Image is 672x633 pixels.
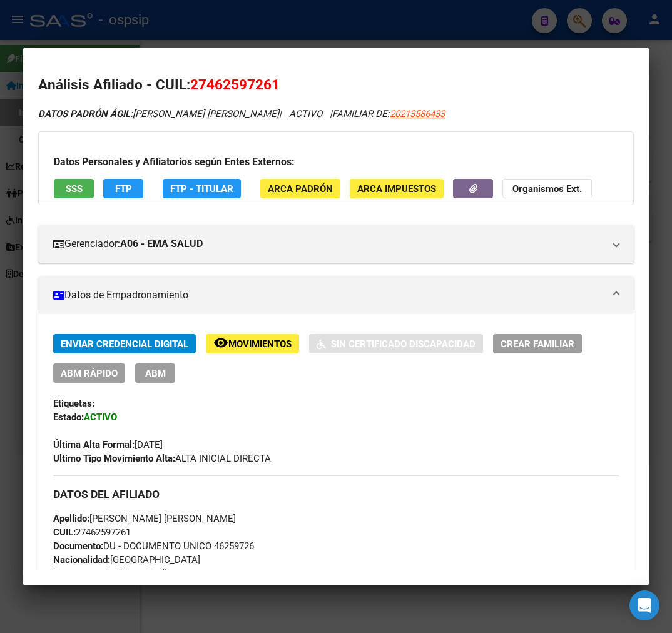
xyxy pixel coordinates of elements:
[61,338,188,350] span: Enviar Credencial Digital
[53,527,131,538] span: 27462597261
[53,334,196,353] button: Enviar Credencial Digital
[84,412,117,423] strong: ACTIVO
[53,554,110,565] strong: Nacionalidad:
[357,183,436,195] span: ARCA Impuestos
[103,179,143,198] button: FTP
[53,398,94,409] strong: Etiquetas:
[53,412,84,423] strong: Estado:
[38,108,279,119] span: [PERSON_NAME] [PERSON_NAME]
[145,368,166,379] span: ABM
[66,183,83,195] span: SSS
[53,527,76,538] strong: CUIL:
[163,179,241,198] button: FTP - Titular
[501,338,574,350] span: Crear Familiar
[228,338,292,350] span: Movimientos
[53,513,89,524] strong: Apellido:
[53,568,104,579] strong: Parentesco:
[629,590,659,620] div: Open Intercom Messenger
[38,225,634,263] mat-expansion-panel-header: Gerenciador:A06 - EMA SALUD
[53,439,163,450] span: [DATE]
[502,179,592,198] button: Organismos Ext.
[53,439,135,450] strong: Última Alta Formal:
[61,368,118,379] span: ABM Rápido
[53,513,236,524] span: [PERSON_NAME] [PERSON_NAME]
[512,183,582,195] strong: Organismos Ext.
[350,179,444,198] button: ARCA Impuestos
[309,334,483,353] button: Sin Certificado Discapacidad
[213,335,228,350] mat-icon: remove_red_eye
[38,108,133,119] strong: DATOS PADRÓN ÁGIL:
[53,554,200,565] span: [GEOGRAPHIC_DATA]
[493,334,582,353] button: Crear Familiar
[268,183,333,195] span: ARCA Padrón
[190,76,280,93] span: 27462597261
[38,108,445,119] i: | ACTIVO |
[53,453,175,464] strong: Ultimo Tipo Movimiento Alta:
[170,183,233,195] span: FTP - Titular
[120,236,203,251] strong: A06 - EMA SALUD
[115,183,132,195] span: FTP
[53,363,125,383] button: ABM Rápido
[38,74,634,96] h2: Análisis Afiliado - CUIL:
[53,568,177,579] span: 3 - Hijo < 21 años
[53,540,103,552] strong: Documento:
[53,487,619,501] h3: DATOS DEL AFILIADO
[331,338,476,350] span: Sin Certificado Discapacidad
[54,154,618,170] h3: Datos Personales y Afiliatorios según Entes Externos:
[332,108,445,119] span: FAMILIAR DE:
[53,540,254,552] span: DU - DOCUMENTO UNICO 46259726
[260,179,340,198] button: ARCA Padrón
[54,179,94,198] button: SSS
[38,276,634,314] mat-expansion-panel-header: Datos de Empadronamiento
[206,334,299,353] button: Movimientos
[135,363,175,383] button: ABM
[53,453,271,464] span: ALTA INICIAL DIRECTA
[53,236,604,251] mat-panel-title: Gerenciador:
[390,108,445,119] span: 20213586433
[53,288,604,303] mat-panel-title: Datos de Empadronamiento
